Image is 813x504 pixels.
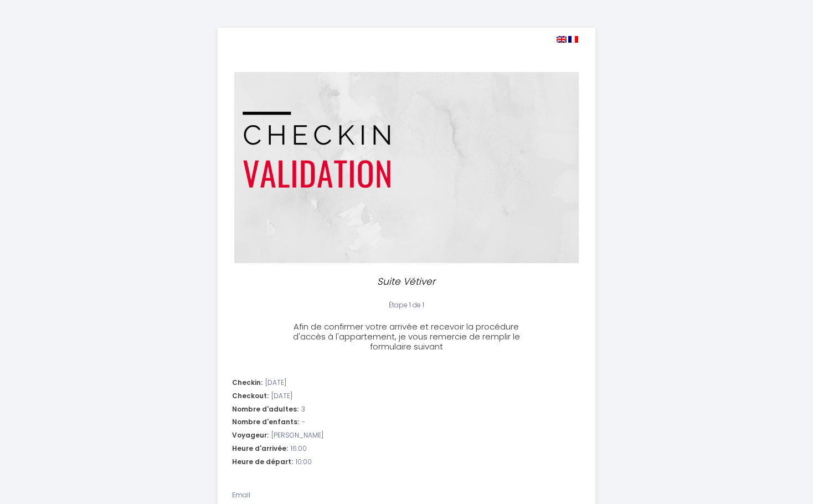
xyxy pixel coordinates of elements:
span: Voyageur: [232,430,269,441]
span: 16:00 [291,444,307,454]
img: fr.png [568,36,578,43]
span: - [302,417,305,428]
span: Checkout: [232,391,269,402]
span: Afin de confirmer votre arrivée et recevoir la procédure d'accès à l'appartement, je vous remerci... [293,321,520,352]
span: Heure d'arrivée: [232,444,288,454]
span: 3 [301,404,305,415]
span: [DATE] [265,378,286,388]
span: Heure de départ: [232,457,293,467]
span: Nombre d'adultes: [232,404,299,415]
span: Nombre d'enfants: [232,417,299,428]
span: Checkin: [232,378,263,388]
span: Étape 1 de 1 [389,300,424,310]
span: [DATE] [271,391,292,402]
img: en.png [557,36,567,43]
p: Suite Vétiver [288,274,525,289]
span: [PERSON_NAME] [271,430,323,441]
span: 10:00 [296,457,312,467]
label: Email [232,490,250,501]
